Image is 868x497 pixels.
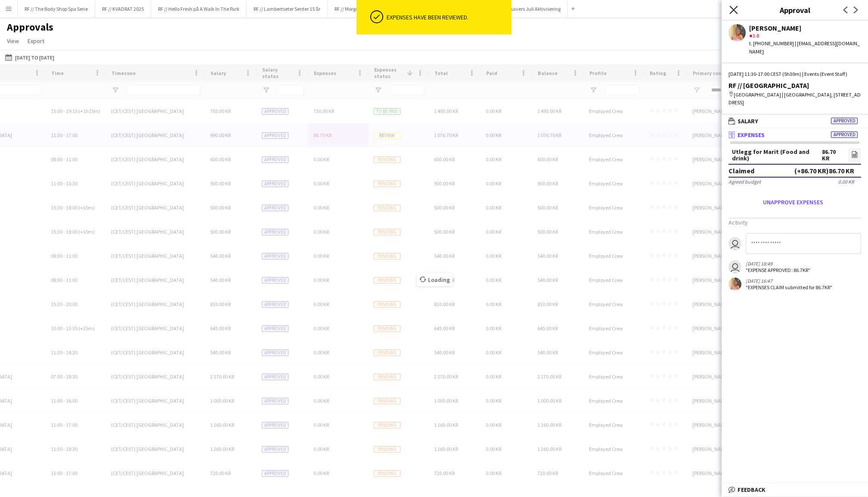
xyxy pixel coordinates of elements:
[749,32,861,40] div: 3.8
[728,260,741,273] app-user-avatar: Marit Holvik
[28,37,44,45] span: Export
[722,115,868,128] mat-expansion-panel-header: SalaryApproved
[728,178,761,185] div: Agreed budget
[746,278,832,284] div: [DATE] 16:47
[738,486,766,494] span: Feedback
[722,483,868,496] mat-expansion-panel-header: Feedback
[3,35,22,47] a: View
[831,118,858,124] span: Approved
[728,70,861,78] div: [DATE] 11:30-17:00 CEST (5h30m) | Events (Event Staff)
[749,24,861,32] div: [PERSON_NAME]
[738,131,765,139] span: Expenses
[722,128,868,141] mat-expansion-panel-header: ExpensesApproved
[7,37,19,45] span: View
[838,178,854,185] div: 0.00 KR
[3,52,56,63] button: [DATE] to [DATE]
[24,35,48,47] a: Export
[328,0,411,17] button: RF // Morgenbladet Morgenkaffe
[749,40,861,55] div: t. [PHONE_NUMBER] | [EMAIL_ADDRESS][DOMAIN_NAME]
[728,166,754,175] div: Claimed
[738,117,758,125] span: Salary
[95,0,151,17] button: RF // KVADRAT 2025
[18,0,95,17] button: RF // The Body Shop Spa Serie
[151,0,247,17] button: RF // Hello Fresh på A Walk In The Park
[732,149,822,162] div: Utlegg for Marit (Food and drink)
[722,4,868,16] h3: Approval
[728,91,861,106] div: [GEOGRAPHIC_DATA] | [GEOGRAPHIC_DATA], [STREET_ADDRESS]
[483,0,568,17] button: RF // Specsavers Juli Aktivisering
[387,13,508,21] div: Expenses have been reviewed.
[722,141,868,302] div: ExpensesApproved
[822,149,843,162] div: 86.70 KR
[746,267,810,273] div: "EXPENSE APPROVED: 86.7KR"
[728,81,861,89] div: RF // [GEOGRAPHIC_DATA]
[746,260,810,267] div: [DATE] 18:49
[746,284,832,291] div: "EXPENSES CLAIM submitted for 86.7KR"
[728,219,861,226] h3: Activity
[794,166,854,175] div: (+86.70 KR) 86.70 KR
[728,278,741,291] app-user-avatar: Hannah Ludivia Rotbæk Meling
[831,131,858,138] span: Approved
[247,0,328,17] button: RF // Lambertseter Senter 15 år
[417,273,453,286] span: Loading
[728,195,858,209] button: Unapprove expenses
